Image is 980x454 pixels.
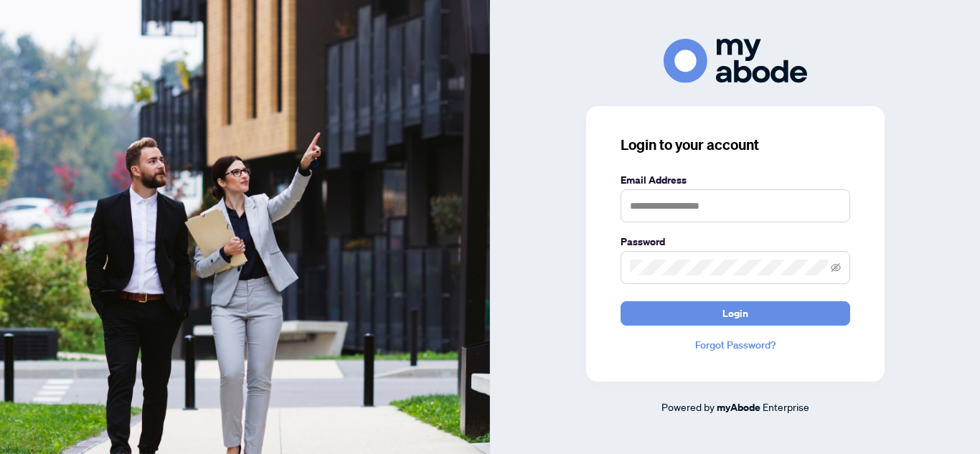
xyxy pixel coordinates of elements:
a: myAbode [717,399,760,415]
img: ma-logo [664,39,807,82]
span: Login [722,302,748,325]
span: Powered by [661,400,715,413]
a: Forgot Password? [621,337,850,353]
label: Email Address [621,172,850,188]
h3: Login to your account [621,135,850,155]
button: Login [621,301,850,326]
span: Enterprise [763,400,809,413]
label: Password [621,234,850,250]
span: eye-invisible [831,263,841,273]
